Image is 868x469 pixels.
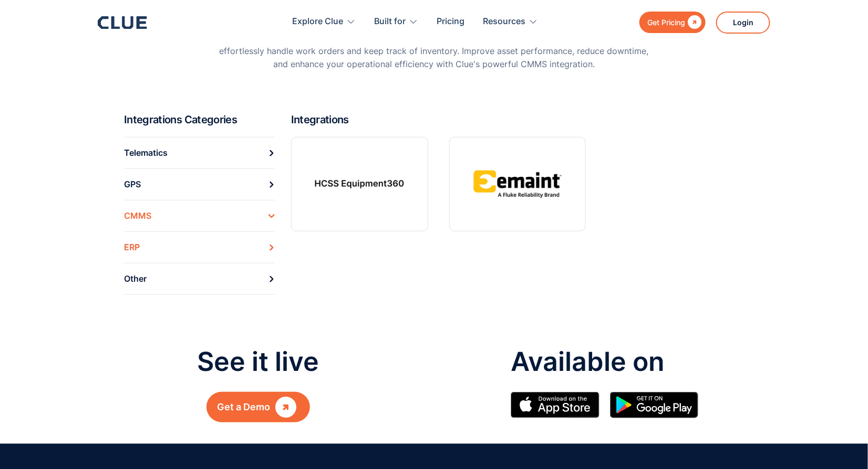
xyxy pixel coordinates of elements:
[206,392,310,422] a: Get a Demo
[639,12,706,33] a: Get Pricing
[511,392,600,418] img: Apple Store
[647,16,685,29] div: Get Pricing
[716,12,770,34] a: Login
[124,137,275,168] a: Telematics
[124,263,275,295] a: Other
[124,168,275,200] a: GPS
[124,239,140,255] div: ERP
[511,347,709,376] p: Available on
[275,400,296,414] div: 
[217,400,270,414] div: Get a Demo
[291,113,744,126] h2: Integrations
[437,5,464,38] a: Pricing
[292,5,343,38] div: Explore Clue
[124,200,275,231] a: CMMS
[374,5,418,38] div: Built for
[483,5,525,38] div: Resources
[610,392,699,418] img: Google simple icon
[124,145,168,161] div: Telematics
[374,5,406,38] div: Built for
[124,271,147,287] div: Other
[197,347,319,376] p: See it live
[124,176,141,193] div: GPS
[124,231,275,263] a: ERP
[292,5,356,38] div: Explore Clue
[124,113,283,126] h2: Integrations Categories
[685,16,701,29] div: 
[219,31,649,71] p: Connect Clue with your CMMS to streamline your maintenance processes. Automate scheduling, effort...
[483,5,538,38] div: Resources
[124,208,151,224] div: CMMS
